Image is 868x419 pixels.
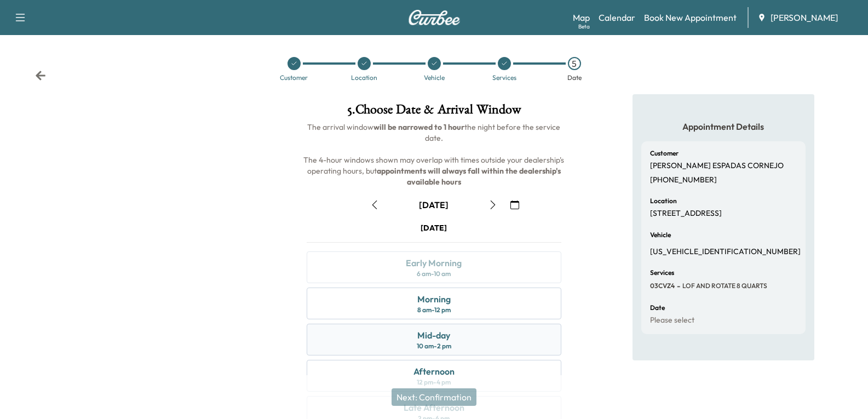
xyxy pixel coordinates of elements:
[419,199,449,211] div: [DATE]
[650,232,671,238] h6: Vehicle
[578,22,590,31] div: Beta
[650,161,784,171] p: [PERSON_NAME] ESPADAS CORNEJO
[650,198,677,204] h6: Location
[421,222,447,233] div: [DATE]
[650,305,665,311] h6: Date
[650,247,801,257] p: [US_VEHICLE_IDENTIFICATION_NUMBER]
[492,74,516,81] div: Services
[351,74,377,81] div: Location
[650,269,674,276] h6: Services
[303,122,566,187] span: The arrival window the night before the service date. The 4-hour windows shown may overlap with t...
[771,11,838,24] span: [PERSON_NAME]
[280,74,308,81] div: Customer
[680,282,767,290] span: LOF AND ROTATE 8 QUARTS
[417,329,450,342] div: Mid-day
[675,280,680,291] span: -
[599,11,635,24] a: Calendar
[424,74,445,81] div: Vehicle
[413,365,455,378] div: Afternoon
[408,10,461,25] img: Curbee Logo
[298,103,570,122] h1: 5 . Choose Date & Arrival Window
[650,315,694,325] p: Please select
[644,11,737,24] a: Book New Appointment
[417,292,451,306] div: Morning
[650,150,679,157] h6: Customer
[377,166,562,187] b: appointments will always fall within the dealership's available hours
[417,306,451,314] div: 8 am - 12 pm
[641,120,806,133] h5: Appointment Details
[650,209,722,219] p: [STREET_ADDRESS]
[567,74,582,81] div: Date
[373,122,464,132] b: will be narrowed to 1 hour
[417,342,451,351] div: 10 am - 2 pm
[650,282,675,290] span: 03CVZ4
[650,175,717,185] p: [PHONE_NUMBER]
[568,57,581,70] div: 5
[35,70,46,81] div: Back
[573,11,590,24] a: MapBeta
